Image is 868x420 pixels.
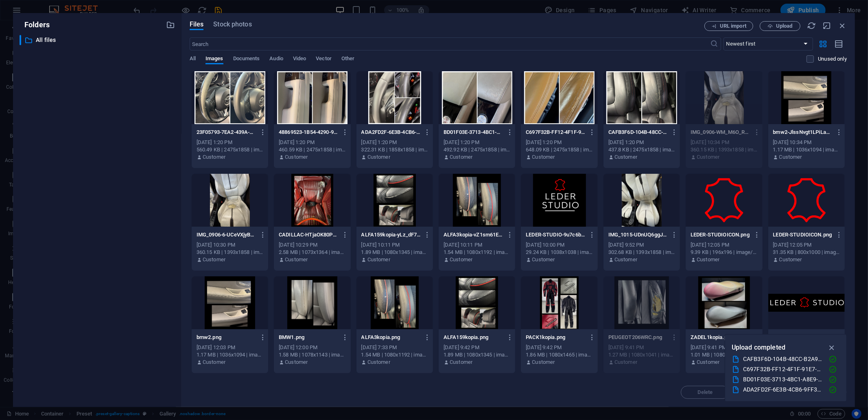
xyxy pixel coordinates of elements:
p: LEDER-STUDIOICON.png [773,231,833,238]
p: ADA2FD2F-6E3B-4CB6-9FF3-E2593DED19A7-COLLAGE-YfMINQZLALxC1xgtNdxQ_A.jpg [361,129,421,136]
p: Customer [697,153,719,161]
input: Search [190,37,711,50]
span: Documents [233,54,260,65]
span: Images [206,54,223,65]
button: Upload [760,21,800,31]
p: All files [36,35,160,45]
div: [DATE] 9:42 PM [526,344,593,351]
div: [DATE] 9:41 PM [608,344,675,351]
div: 492.92 KB | 2475x1858 | image/jpeg [444,146,510,153]
div: 437.8 KB | 2475x1858 | image/jpeg [608,146,675,153]
p: Displays only files that are not in use on the website. Files added during this session can still... [818,55,847,63]
p: Customer [450,359,472,366]
p: BMW1.png [279,334,338,341]
p: Upload completed [732,342,785,353]
div: 322.31 KB | 1858x1858 | image/jpeg [361,146,428,153]
div: 1.89 MB | 1080x1345 | image/png [444,351,510,359]
div: [DATE] 9:42 PM [444,344,510,351]
p: Customer [285,256,308,263]
div: 460.59 KB | 2475x1858 | image/jpeg [279,146,345,153]
div: 1.27 MB | 1080x1041 | image/png [608,351,675,359]
p: ALFA3kopia.png [361,334,421,341]
p: PACK1kopia.png [526,334,585,341]
p: LEDER-STUDIO-9u7c6b6y8cnR7kRtA1Du7w.png [526,231,585,238]
p: Customer [203,256,225,263]
p: Customer [614,153,637,161]
div: 560.49 KB | 2475x1858 | image/jpeg [197,146,263,153]
p: BD01F03E-3713-4BC1-A8E9-076DC9685C59-qkqypFZgW95QewJf-hVQpg.jpg [444,129,503,136]
p: Customer [779,256,802,263]
div: [DATE] 12:00 PM [279,344,345,351]
div: [DATE] 9:41 PM [691,344,757,351]
div: 1.86 MB | 1080x1465 | image/png [526,351,593,359]
div: 360.15 KB | 1393x1858 | image/jpeg [691,146,757,153]
i: Close [838,21,847,30]
span: Upload [776,24,793,28]
span: URL import [720,24,746,28]
div: [DATE] 1:20 PM [608,139,675,146]
p: Customer [779,153,802,161]
div: 9.39 KB | 196x196 | image/png [691,249,757,256]
p: PEUGEOT206WRC.png [608,334,668,341]
p: Customer [203,359,225,366]
p: Customer [285,359,308,366]
div: 2.58 MB | 1073x1364 | image/png [279,249,345,256]
p: ALFA159kopia.png [444,334,503,341]
span: Vector [316,54,332,65]
p: IMG_0906-WM_M6O_RSZqVmtEggnJHYQ.jpg [691,129,750,136]
div: C697F32B-FF12-4F1F-91E7-593E782F340B.jpg [743,365,822,374]
div: [DATE] 1:20 PM [361,139,428,146]
p: Customer [450,256,472,263]
p: LEDER-STUDIO2.png [773,334,833,341]
p: LEDER-STUDIOICON.png [691,231,750,238]
div: BD01F03E-3713-4BC1-A8E9-076DC9685C59.jpg [743,375,822,384]
p: ZADEL1kopia.png [691,334,750,341]
p: CAFB3F6D-104B-48CC-B2A9-1DC9597FA74C-6ufOyrV66p9IsIhN9JrYPA.jpg [608,129,668,136]
div: 1.89 MB | 1080x1345 | image/png [361,249,428,256]
p: Folders [20,20,50,30]
p: C697F32B-FF12-4F1F-91E7-593E782F340B-3eAikqnwriGBcbluen0SVQ.jpg [526,129,585,136]
div: [DATE] 12:03 PM [197,344,263,351]
p: Customer [614,256,637,263]
div: [DATE] 10:29 PM [279,241,345,249]
div: 1.01 MB | 1080x1103 | image/png [691,351,757,359]
p: CADILLAC-HTjaOK80PD1t0T1LAf5MJA.png [279,231,338,238]
div: [DATE] 10:11 PM [444,241,510,249]
p: Customer [532,359,555,366]
span: Stock photos [213,20,251,29]
div: 1.54 MB | 1080x1192 | image/png [361,351,428,359]
div: ​ [20,35,21,45]
p: bmw2-JlssNvgt1LPiLakQeG-iVQ.png [773,129,833,136]
i: Create new folder [166,20,175,29]
div: 648.09 KB | 2475x1858 | image/jpeg [526,146,593,153]
button: URL import [704,21,753,31]
div: [DATE] 1:20 PM [197,139,263,146]
div: 29.24 KB | 1038x1038 | image/png [526,249,593,256]
div: CAFB3F6D-104B-48CC-B2A9-1DC9597FA74C.jpg [743,354,822,364]
span: Audio [269,54,283,65]
div: 1.58 MB | 1078x1143 | image/png [279,351,345,359]
i: Reload [807,21,816,30]
div: [DATE] 10:30 PM [197,241,263,249]
span: Files [190,20,204,29]
p: IMG_1015-UDnUQ6ggJWz07pgaAV6x_w.jpg [608,231,668,238]
p: 48869523-1B54-4290-904A-E28333E82825-G0-E85XWM9B6HcQl09Yokw.jpg [279,129,338,136]
p: Customer [203,153,225,161]
p: Customer [285,153,308,161]
div: This file has already been selected or is not supported by this element [603,276,680,329]
p: Customer [697,359,719,366]
p: bmw2.png [197,334,256,341]
p: Customer [450,153,472,161]
span: Video [293,54,306,65]
p: ALFA159kopia-yLz_dF7RRkuG_p5qd9m_zg.png [361,231,421,238]
p: 23F05793-7EA2-439A-B8DF-E7E14CF83ACC-KTnBaDqclk7l5VPOuUztqw.jpg [197,129,256,136]
div: [DATE] 10:34 PM [773,139,840,146]
p: IMG_0906-6-UCeVXjyBba8iiYnqz-vw.jpg [197,231,256,238]
p: Customer [697,256,719,263]
div: 360.15 KB | 1393x1858 | image/jpeg [197,249,263,256]
div: [DATE] 10:11 PM [361,241,428,249]
div: [DATE] 12:05 PM [691,241,757,249]
p: ALFA3kopia-vZ1sm61EiF365pNl-7lXGw.png [444,231,503,238]
p: Customer [532,153,555,161]
div: 302.68 KB | 1393x1858 | image/jpeg [608,249,675,256]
